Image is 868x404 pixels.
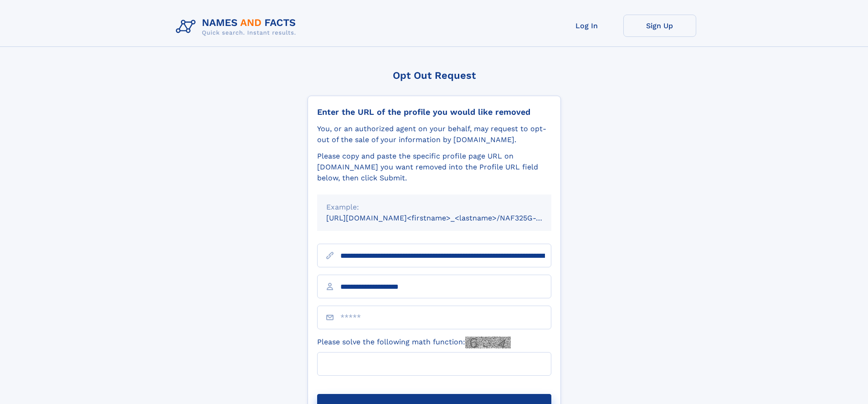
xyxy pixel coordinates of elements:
[317,337,511,348] label: Please solve the following math function:
[317,107,551,117] div: Enter the URL of the profile you would like removed
[326,214,569,222] small: [URL][DOMAIN_NAME]<firstname>_<lastname>/NAF325G-xxxxxxxx
[317,151,551,184] div: Please copy and paste the specific profile page URL on [DOMAIN_NAME] you want removed into the Pr...
[308,70,561,81] div: Opt Out Request
[326,202,542,213] div: Example:
[317,123,551,145] div: You, or an authorized agent on your behalf, may request to opt-out of the sale of your informatio...
[623,15,696,37] a: Sign Up
[550,15,623,37] a: Log In
[172,15,303,39] img: Logo Names and Facts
